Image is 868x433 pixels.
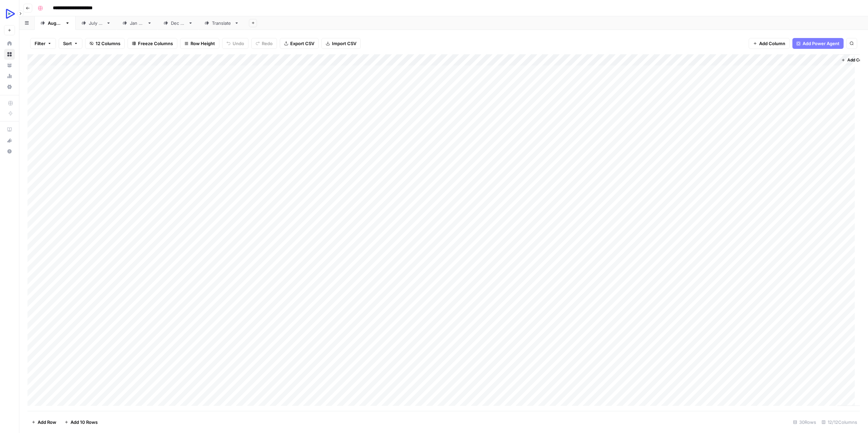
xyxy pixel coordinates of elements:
div: [DATE] [171,20,185,26]
button: Add Row [27,417,60,428]
span: Freeze Columns [138,40,173,47]
a: Your Data [4,60,15,71]
button: Export CSV [280,38,319,49]
button: Filter [30,38,56,49]
span: Add 10 Rows [71,419,98,426]
div: What's new? [4,135,15,146]
button: Workspace: OpenReplay [4,5,15,22]
a: [DATE] [158,16,199,30]
button: Freeze Columns [127,38,177,49]
div: [DATE] [130,20,144,26]
button: Add 10 Rows [60,417,102,428]
div: Translate [212,20,232,26]
a: Usage [4,71,15,81]
span: Import CSV [332,40,356,47]
span: Row Height [191,40,215,47]
div: [DATE] [89,20,103,26]
a: Settings [4,81,15,92]
a: Home [4,38,15,49]
span: Sort [63,40,72,47]
button: Row Height [180,38,219,49]
a: [DATE] [76,16,117,30]
button: 12 Columns [85,38,125,49]
button: Add Column [749,38,790,49]
img: OpenReplay Logo [4,8,16,20]
span: 12 Columns [96,40,120,47]
span: Filter [35,40,45,47]
a: Browse [4,49,15,60]
span: Add Power Agent [803,40,840,47]
span: Add Column [759,40,785,47]
button: Sort [59,38,82,49]
button: Help + Support [4,146,15,157]
button: Undo [222,38,249,49]
a: [DATE] [35,16,76,30]
div: 30 Rows [790,417,819,428]
a: AirOps Academy [4,124,15,135]
button: Redo [251,38,277,49]
button: What's new? [4,135,15,146]
div: 12/12 Columns [819,417,860,428]
span: Export CSV [290,40,314,47]
button: Import CSV [321,38,361,49]
span: Redo [262,40,273,47]
button: Add Power Agent [792,38,844,49]
a: Translate [199,16,245,30]
span: Undo [233,40,244,47]
div: [DATE] [48,20,62,26]
span: Add Row [38,419,56,426]
a: [DATE] [117,16,158,30]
